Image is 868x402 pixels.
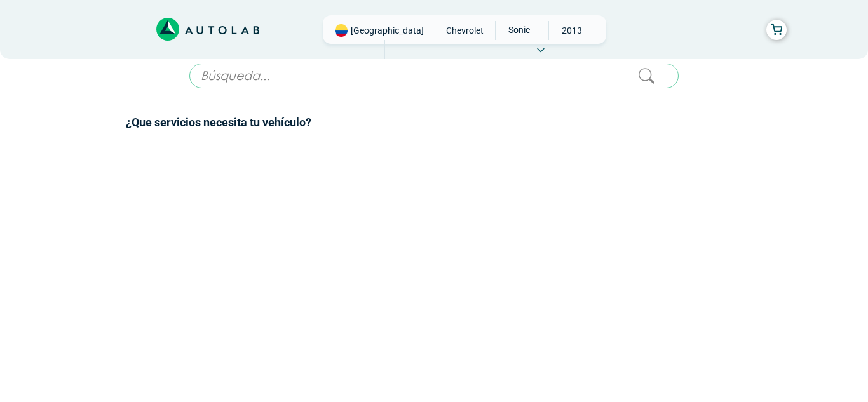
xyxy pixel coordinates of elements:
span: CHEVROLET [442,21,487,40]
span: 2013 [549,21,594,40]
h2: ¿Que servicios necesita tu vehículo? [126,114,742,131]
span: SONIC [496,21,541,39]
span: [GEOGRAPHIC_DATA] [351,24,424,37]
img: Flag of COLOMBIA [335,24,348,37]
input: Búsqueda... [189,64,679,88]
